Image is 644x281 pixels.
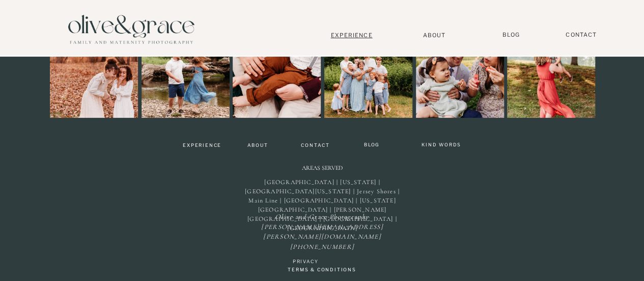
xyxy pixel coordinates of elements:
a: About [243,143,273,149]
p: [GEOGRAPHIC_DATA] | [US_STATE] | [GEOGRAPHIC_DATA][US_STATE] | Jersey Shores | Main Line | [GEOGR... [240,177,405,209]
a: Privacy [287,258,324,265]
i: Olive and Grace Photography [PERSON_NAME][EMAIL_ADDRESS][PERSON_NAME][DOMAIN_NAME] [PHONE_NUMBER] [261,213,383,251]
a: About [419,32,450,38]
h2: Areas Served [296,165,349,174]
a: BLOG [498,31,524,39]
a: BLOG [360,142,384,150]
a: Experience [318,32,385,39]
a: Kind Words [417,142,466,149]
a: Experience [178,143,227,150]
a: TERMS & CONDITIONS [280,266,365,275]
a: Contact [561,31,602,39]
a: Contact [297,143,334,149]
